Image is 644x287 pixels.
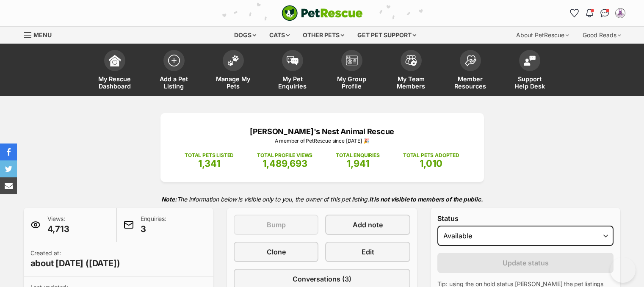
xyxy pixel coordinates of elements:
[524,55,536,66] img: help-desk-icon-fdf02630f3aa405de69fd3d07c3f3aa587a6932b1a1747fa1d2bba05be0121f9.svg
[161,196,177,203] strong: Note:
[234,242,318,262] a: Clone
[598,6,612,20] a: Conversations
[274,75,312,90] span: My Pet Enquiries
[141,223,166,235] span: 3
[96,75,134,90] span: My Rescue Dashboard
[403,152,459,159] p: TOTAL PETS ADOPTED
[30,257,120,269] span: about [DATE] ([DATE])
[24,27,58,42] a: Menu
[33,31,52,39] span: Menu
[437,215,614,222] label: Status
[282,5,363,21] img: logo-cat-932fe2b9b8326f06289b0f2fb663e598f794de774fb13d1741a6617ecf9a85b4.svg
[214,75,252,90] span: Manage My Pets
[204,46,263,96] a: Manage My Pets
[173,137,471,145] p: A member of PetRescue since [DATE] 🎉
[577,27,627,44] div: Good Reads
[568,6,581,20] a: Favourites
[234,215,318,235] button: Bump
[198,158,220,169] span: 1,341
[510,27,575,44] div: About PetRescue
[267,220,286,230] span: Bump
[405,55,417,66] img: team-members-icon-5396bd8760b3fe7c0b43da4ab00e1e3bb1a5d9ba89233759b79545d2d3fc5d0d.svg
[568,6,627,20] ul: Account quick links
[263,46,322,96] a: My Pet Enquiries
[616,9,625,17] img: Robyn Hunter profile pic
[362,247,374,257] span: Edit
[392,75,430,90] span: My Team Members
[610,257,636,283] iframe: Help Scout Beacon - Open
[503,258,549,268] span: Update status
[24,190,621,208] p: The information below is visible only to you, the owner of this pet listing.
[586,9,593,17] img: notifications-46538b983faf8c2785f20acdc204bb7945ddae34d4c08c2a6579f10ce5e182be.svg
[353,220,383,230] span: Add note
[511,75,549,90] span: Support Help Desk
[500,46,559,96] a: Support Help Desk
[228,27,262,44] div: Dogs
[144,46,204,96] a: Add a Pet Listing
[263,27,296,44] div: Cats
[381,46,441,96] a: My Team Members
[600,9,609,17] img: chat-41dd97257d64d25036548639549fe6c8038ab92f7586957e7f3b1b290dea8141.svg
[369,196,483,203] strong: It is not visible to members of the public.
[322,46,381,96] a: My Group Profile
[441,46,500,96] a: Member Resources
[347,158,369,169] span: 1,941
[325,242,410,262] a: Edit
[267,247,286,257] span: Clone
[47,215,69,235] p: Views:
[155,75,193,90] span: Add a Pet Listing
[30,249,120,269] p: Created at:
[263,158,307,169] span: 1,489,693
[437,253,614,273] button: Update status
[282,5,363,21] a: PetRescue
[464,55,476,66] img: member-resources-icon-8e73f808a243e03378d46382f2149f9095a855e16c252ad45f914b54edf8863c.svg
[583,6,597,20] button: Notifications
[287,56,299,65] img: pet-enquiries-icon-7e3ad2cf08bfb03b45e93fb7055b45f3efa6380592205ae92323e6603595dc1f.svg
[173,126,471,137] p: [PERSON_NAME]'s Nest Animal Rescue
[227,55,239,66] img: manage-my-pets-icon-02211641906a0b7f246fdf0571729dbe1e7629f14944591b6c1af311fb30b64b.svg
[168,55,180,66] img: add-pet-listing-icon-0afa8454b4691262ce3f59096e99ab1cd57d4a30225e0717b998d2c9b9846f56.svg
[420,158,442,169] span: 1,010
[451,75,489,90] span: Member Resources
[85,46,144,96] a: My Rescue Dashboard
[336,152,379,159] p: TOTAL ENQUIRIES
[47,223,69,235] span: 4,713
[297,27,350,44] div: Other pets
[346,55,358,66] img: group-profile-icon-3fa3cf56718a62981997c0bc7e787c4b2cf8bcc04b72c1350f741eb67cf2f40e.svg
[351,27,422,44] div: Get pet support
[185,152,234,159] p: TOTAL PETS LISTED
[109,55,121,66] img: dashboard-icon-eb2f2d2d3e046f16d808141f083e7271f6b2e854fb5c12c21221c1fb7104beca.svg
[325,215,410,235] a: Add note
[333,75,371,90] span: My Group Profile
[293,274,351,284] span: Conversations (3)
[257,152,312,159] p: TOTAL PROFILE VIEWS
[141,215,166,235] p: Enquiries:
[614,6,627,20] button: My account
